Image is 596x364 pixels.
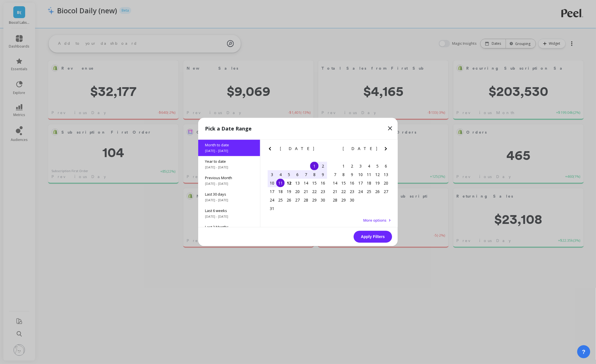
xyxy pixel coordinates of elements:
[310,179,319,187] div: Choose Friday, August 15th, 2025
[343,147,378,151] span: [DATE]
[373,179,382,187] div: Choose Friday, September 19th, 2025
[339,162,348,170] div: Choose Monday, September 1st, 2025
[577,345,590,358] button: ?
[354,231,392,243] button: Apply Filters
[268,170,276,179] div: Choose Sunday, August 3rd, 2025
[285,196,293,204] div: Choose Tuesday, August 26th, 2025
[373,187,382,196] div: Choose Friday, September 26th, 2025
[319,170,327,179] div: Choose Saturday, August 9th, 2025
[331,187,339,196] div: Choose Sunday, September 21st, 2025
[319,145,329,155] button: Next Month
[268,179,276,187] div: Choose Sunday, August 10th, 2025
[348,170,356,179] div: Choose Tuesday, September 9th, 2025
[205,182,253,186] span: [DATE] - [DATE]
[310,170,319,179] div: Choose Friday, August 8th, 2025
[205,125,252,133] p: Pick a Date Range
[205,198,253,203] span: [DATE] - [DATE]
[285,187,293,196] div: Choose Tuesday, August 19th, 2025
[276,196,285,204] div: Choose Monday, August 25th, 2025
[268,162,327,213] div: month 2025-08
[382,162,390,170] div: Choose Saturday, September 6th, 2025
[205,165,253,170] span: [DATE] - [DATE]
[339,187,348,196] div: Choose Monday, September 22nd, 2025
[205,225,253,230] span: Last 3 Months
[276,179,285,187] div: Choose Monday, August 11th, 2025
[365,187,373,196] div: Choose Thursday, September 25th, 2025
[205,208,253,213] span: Last 6 weeks
[373,170,382,179] div: Choose Friday, September 12th, 2025
[293,170,302,179] div: Choose Wednesday, August 6th, 2025
[383,145,392,155] button: Next Month
[365,162,373,170] div: Choose Thursday, September 4th, 2025
[302,196,310,204] div: Choose Thursday, August 28th, 2025
[382,179,390,187] div: Choose Saturday, September 20th, 2025
[319,179,327,187] div: Choose Saturday, August 16th, 2025
[276,170,285,179] div: Choose Monday, August 4th, 2025
[348,179,356,187] div: Choose Tuesday, September 16th, 2025
[268,187,276,196] div: Choose Sunday, August 17th, 2025
[330,145,339,155] button: Previous Month
[348,162,356,170] div: Choose Tuesday, September 2nd, 2025
[285,170,293,179] div: Choose Tuesday, August 5th, 2025
[363,218,386,223] span: More options
[356,170,365,179] div: Choose Wednesday, September 10th, 2025
[302,187,310,196] div: Choose Thursday, August 21st, 2025
[310,196,319,204] div: Choose Friday, August 29th, 2025
[331,170,339,179] div: Choose Sunday, September 7th, 2025
[339,196,348,204] div: Choose Monday, September 29th, 2025
[293,196,302,204] div: Choose Wednesday, August 27th, 2025
[205,159,253,164] span: Year to date
[205,143,253,148] span: Month to date
[356,179,365,187] div: Choose Wednesday, September 17th, 2025
[382,187,390,196] div: Choose Saturday, September 27th, 2025
[319,196,327,204] div: Choose Saturday, August 30th, 2025
[373,162,382,170] div: Choose Friday, September 5th, 2025
[267,145,276,155] button: Previous Month
[205,215,253,219] span: [DATE] - [DATE]
[582,348,586,356] span: ?
[331,196,339,204] div: Choose Sunday, September 28th, 2025
[280,147,315,151] span: [DATE]
[348,187,356,196] div: Choose Tuesday, September 23rd, 2025
[310,187,319,196] div: Choose Friday, August 22nd, 2025
[205,175,253,181] span: Previous Month
[205,149,253,153] span: [DATE] - [DATE]
[331,179,339,187] div: Choose Sunday, September 14th, 2025
[319,187,327,196] div: Choose Saturday, August 23rd, 2025
[268,196,276,204] div: Choose Sunday, August 24th, 2025
[285,179,293,187] div: Choose Tuesday, August 12th, 2025
[276,187,285,196] div: Choose Monday, August 18th, 2025
[302,179,310,187] div: Choose Thursday, August 14th, 2025
[310,162,319,170] div: Choose Friday, August 1st, 2025
[348,196,356,204] div: Choose Tuesday, September 30th, 2025
[319,162,327,170] div: Choose Saturday, August 2nd, 2025
[339,179,348,187] div: Choose Monday, September 15th, 2025
[365,170,373,179] div: Choose Thursday, September 11th, 2025
[339,170,348,179] div: Choose Monday, September 8th, 2025
[302,170,310,179] div: Choose Thursday, August 7th, 2025
[205,192,253,197] span: Last 30 days
[293,179,302,187] div: Choose Wednesday, August 13th, 2025
[293,187,302,196] div: Choose Wednesday, August 20th, 2025
[356,187,365,196] div: Choose Wednesday, September 24th, 2025
[331,162,390,204] div: month 2025-09
[356,162,365,170] div: Choose Wednesday, September 3rd, 2025
[382,170,390,179] div: Choose Saturday, September 13th, 2025
[365,179,373,187] div: Choose Thursday, September 18th, 2025
[268,204,276,213] div: Choose Sunday, August 31st, 2025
